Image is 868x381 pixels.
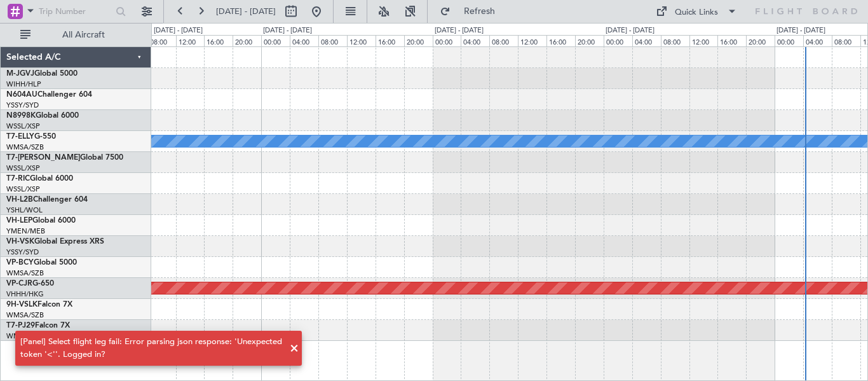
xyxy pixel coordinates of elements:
[6,175,30,183] span: T7-RIC
[776,25,825,36] div: [DATE] - [DATE]
[6,238,104,246] a: VH-VSKGlobal Express XRS
[14,25,138,45] button: All Aircraft
[6,70,34,78] span: M-JGVJ
[461,35,489,46] div: 04:00
[435,25,484,36] div: [DATE] - [DATE]
[649,1,743,22] button: Quick Links
[6,142,44,152] a: WMSA/SZB
[6,70,78,78] a: M-JGVJGlobal 5000
[6,238,34,246] span: VH-VSK
[803,35,832,46] div: 04:00
[546,35,575,46] div: 16:00
[404,35,433,46] div: 20:00
[606,25,654,36] div: [DATE] - [DATE]
[6,121,40,131] a: WSSL/XSP
[775,35,803,46] div: 00:00
[6,301,72,308] a: 9H-VSLKFalcon 7X
[6,280,32,287] span: VP-CJR
[6,280,54,287] a: VP-CJRG-650
[261,35,290,46] div: 00:00
[689,35,718,46] div: 12:00
[6,205,43,215] a: YSHL/WOL
[6,217,32,225] span: VH-LEP
[20,336,283,361] div: [Panel] Select flight leg fail: Error parsing json response: 'Unexpected token '<''. Logged in?
[147,35,176,46] div: 08:00
[6,196,33,204] span: VH-L2B
[6,163,40,173] a: WSSL/XSP
[6,259,34,267] span: VP-BCY
[290,35,318,46] div: 04:00
[717,35,746,46] div: 16:00
[433,35,461,46] div: 00:00
[6,133,34,141] span: T7-ELLY
[216,6,276,17] span: [DATE] - [DATE]
[6,196,88,204] a: VH-L2BChallenger 604
[6,112,79,120] a: N8998KGlobal 6000
[6,175,73,183] a: T7-RICGlobal 6000
[6,226,45,236] a: YMEN/MEB
[6,80,41,89] a: WIHH/HLP
[39,2,112,21] input: Trip Number
[575,35,604,46] div: 20:00
[6,268,44,278] a: WMSA/SZB
[6,184,40,194] a: WSSL/XSP
[453,7,506,16] span: Refresh
[518,35,546,46] div: 12:00
[6,301,37,308] span: 9H-VSLK
[6,154,123,162] a: T7-[PERSON_NAME]Global 7500
[6,133,56,141] a: T7-ELLYG-550
[154,25,203,36] div: [DATE] - [DATE]
[6,112,36,120] span: N8998K
[632,35,661,46] div: 04:00
[746,35,775,46] div: 20:00
[661,35,689,46] div: 08:00
[6,154,80,162] span: T7-[PERSON_NAME]
[33,31,134,39] span: All Aircraft
[6,217,76,225] a: VH-LEPGlobal 6000
[434,1,510,22] button: Refresh
[233,35,261,46] div: 20:00
[347,35,376,46] div: 12:00
[6,310,44,320] a: WMSA/SZB
[6,247,39,257] a: YSSY/SYD
[675,6,718,19] div: Quick Links
[6,289,44,299] a: VHHH/HKG
[489,35,518,46] div: 08:00
[263,25,312,36] div: [DATE] - [DATE]
[6,91,37,99] span: N604AU
[318,35,347,46] div: 08:00
[204,35,233,46] div: 16:00
[6,100,39,110] a: YSSY/SYD
[376,35,404,46] div: 16:00
[832,35,860,46] div: 08:00
[6,91,92,99] a: N604AUChallenger 604
[176,35,205,46] div: 12:00
[6,259,77,267] a: VP-BCYGlobal 5000
[604,35,632,46] div: 00:00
